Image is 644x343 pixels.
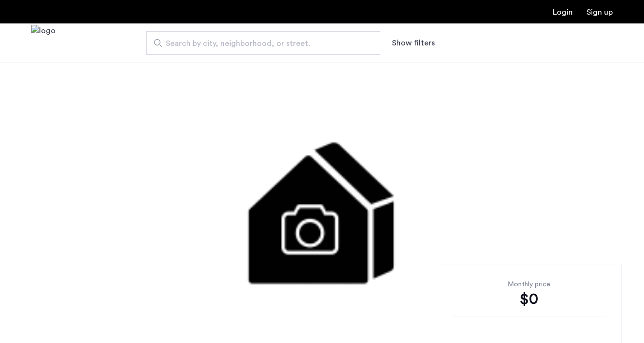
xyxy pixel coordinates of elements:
a: Cazamio Logo [31,25,56,62]
span: Search by city, neighborhood, or street. [166,38,353,49]
div: $0 [452,289,606,309]
button: Show or hide filters [392,37,435,49]
input: Apartment Search [146,31,380,55]
a: Login [553,8,573,16]
div: Monthly price [452,279,606,289]
a: Registration [586,8,613,16]
img: logo [31,25,56,62]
